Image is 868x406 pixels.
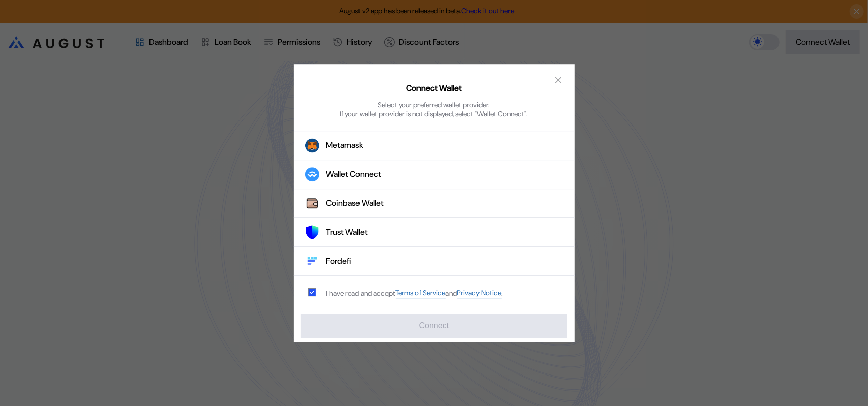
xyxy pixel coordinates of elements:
[396,289,446,298] a: Terms of Service
[326,169,382,180] div: Wallet Connect
[378,100,490,109] div: Select your preferred wallet provider.
[326,140,364,151] div: Metamask
[305,226,319,240] img: Trust Wallet
[301,314,567,338] button: Connect
[326,227,368,238] div: Trust Wallet
[446,289,457,298] span: and
[294,190,575,218] button: Coinbase WalletCoinbase Wallet
[305,255,319,269] img: Fordefi
[340,109,528,118] div: If your wallet provider is not displayed, select "Wallet Connect".
[294,218,575,247] button: Trust WalletTrust Wallet
[550,72,566,88] button: close modal
[326,256,352,267] div: Fordefi
[294,131,575,161] button: Metamask
[294,247,575,276] button: FordefiFordefi
[406,83,462,93] h2: Connect Wallet
[457,289,502,298] a: Privacy Notice
[326,198,384,209] div: Coinbase Wallet
[305,197,319,211] img: Coinbase Wallet
[326,289,503,298] div: I have read and accept .
[294,161,575,190] button: Wallet Connect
